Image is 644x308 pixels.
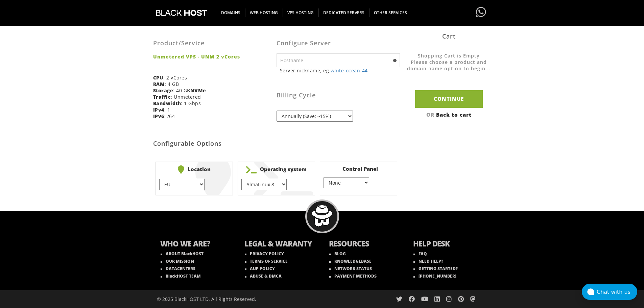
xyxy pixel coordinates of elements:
strong: Unmetered VPS - UNM 2 vCores [153,53,271,60]
div: : 2 vCores : 4 GB : 40 GB : Unmetered : 1 Gbps : 1 : /64 [153,30,277,124]
a: BLOG [329,251,346,257]
b: Operating system [241,165,311,174]
b: IPv4 [153,106,164,113]
b: Control Panel [324,165,393,172]
a: FAQ [413,251,427,257]
b: LEGAL & WARANTY [244,238,315,250]
a: ABOUT BlackHOST [161,251,204,257]
span: OTHER SERVICES [369,8,412,17]
select: } } } } } } [159,179,205,190]
select: } } } } } } } } } } } } } } } } } } } } } [241,179,287,190]
b: RAM [153,81,165,87]
button: Chat with us [582,284,637,300]
span: VPS HOSTING [283,8,319,17]
a: white-ocean-44 [331,67,368,74]
b: IPv6 [153,113,164,119]
small: Server nickname, eg. [280,67,400,74]
b: RESOURCES [329,238,400,250]
h3: Configure Server [277,40,400,47]
h2: Configurable Options [153,134,400,154]
a: DATACENTERS [161,266,195,271]
a: [PHONE_NUMBER] [413,273,456,279]
a: AUP POLICY [245,266,275,271]
input: Continue [415,90,483,108]
a: OUR MISSION [161,258,194,264]
a: Back to cart [436,111,472,118]
b: HELP DESK [413,238,484,250]
span: WEB HOSTING [245,8,283,17]
a: ABUSE & DMCA [245,273,282,279]
span: DEDICATED SERVERS [318,8,369,17]
b: Traffic [153,94,171,100]
a: NETWORK STATUS [329,266,372,271]
a: KNOWLEDGEBASE [329,258,372,264]
span: DOMAINS [216,8,245,17]
a: TERMS OF SERVICE [245,258,288,264]
b: CPU [153,74,164,81]
img: BlackHOST mascont, Blacky. [311,205,333,227]
a: PRIVACY POLICY [245,251,284,257]
div: Cart [407,25,491,47]
b: Location [159,165,229,174]
h3: Billing Cycle [277,92,400,99]
div: © 2025 BlackHOST LTD. All Rights Reserved. [157,290,319,308]
b: Storage [153,87,173,94]
a: PAYMENT METHODS [329,273,377,279]
div: Chat with us [597,289,637,295]
li: Shopping Cart is Empty Please choose a product and domain name option to begin... [407,52,491,78]
select: } } } } [324,177,369,188]
h3: Product/Service [153,40,271,47]
a: BlackHOST TEAM [161,273,201,279]
b: Bandwidth [153,100,181,106]
a: NEED HELP? [413,258,443,264]
a: GETTING STARTED? [413,266,458,271]
b: WHO WE ARE? [160,238,231,250]
b: NVMe [190,87,206,94]
input: Hostname [277,53,400,67]
div: OR [407,111,491,118]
